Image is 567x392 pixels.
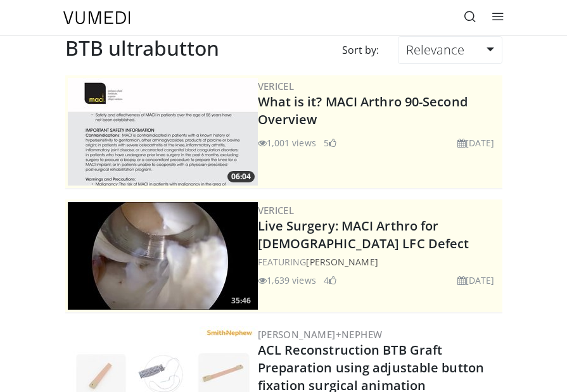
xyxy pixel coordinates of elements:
div: FEATURING [258,255,500,269]
a: What is it? MACI Arthro 90-Second Overview [258,93,468,128]
a: Live Surgery: MACI Arthro for [DEMOGRAPHIC_DATA] LFC Defect [258,217,469,252]
div: Sort by: [333,36,388,64]
span: Relevance [406,41,464,58]
li: 5 [324,136,336,149]
a: Relevance [398,36,502,64]
li: 4 [324,274,336,287]
li: 1,001 views [258,136,316,149]
img: VuMedi Logo [63,11,131,24]
a: [PERSON_NAME]+Nephew [258,328,383,341]
li: [DATE] [457,136,495,149]
img: eb023345-1e2d-4374-a840-ddbc99f8c97c.300x170_q85_crop-smart_upscale.jpg [68,202,258,310]
a: Vericel [258,204,295,217]
span: 35:46 [227,295,255,307]
a: 35:46 [68,202,258,310]
li: 1,639 views [258,274,316,287]
a: Vericel [258,80,295,92]
span: 06:04 [227,171,255,182]
img: aa6cc8ed-3dbf-4b6a-8d82-4a06f68b6688.300x170_q85_crop-smart_upscale.jpg [68,78,258,186]
h2: BTB ultrabutton [65,36,219,60]
a: 06:04 [68,78,258,186]
li: [DATE] [457,274,495,287]
a: [PERSON_NAME] [306,256,378,268]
